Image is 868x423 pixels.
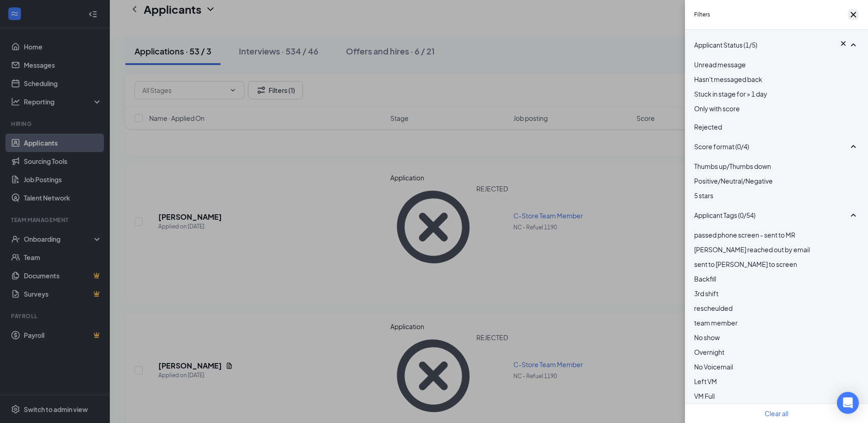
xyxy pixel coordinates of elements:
svg: Cross [848,9,859,20]
svg: SmallChevronUp [848,141,859,152]
span: No Voicemail [694,363,733,371]
span: team member [694,319,738,327]
span: Hasn't messaged back [694,75,762,83]
span: Unread message [694,60,746,69]
span: No show [694,333,720,342]
span: Left VM [694,377,717,385]
button: Clear all [765,408,788,418]
span: 5 stars [694,191,713,200]
span: Stuck in stage for > 1 day [694,90,767,98]
span: Only with score [694,104,740,113]
div: Open Intercom Messenger [837,392,859,414]
span: Applicant Status (1/5) [694,40,757,50]
span: Score format (0/4) [694,141,749,152]
h5: Filters [694,11,710,19]
span: passed phone screen - sent to MR [694,231,795,239]
span: Rejected [694,123,722,131]
span: rescheulded [694,304,733,312]
span: Positive/Neutral/Negative [694,177,773,185]
span: [PERSON_NAME] reached out by email [694,245,810,254]
span: Thumbs up/Thumbs down [694,162,771,170]
span: Backfill [694,275,716,283]
span: VM Full [694,392,715,400]
span: Applicant Tags (0/54) [694,210,755,220]
span: 3rd shift [694,289,718,298]
svg: Cross [839,39,848,48]
span: Overnight [694,348,724,356]
svg: SmallChevronUp [848,210,859,221]
span: sent to [PERSON_NAME] to screen [694,260,797,268]
img: checkbox [694,118,699,122]
svg: SmallChevronUp [848,39,859,50]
